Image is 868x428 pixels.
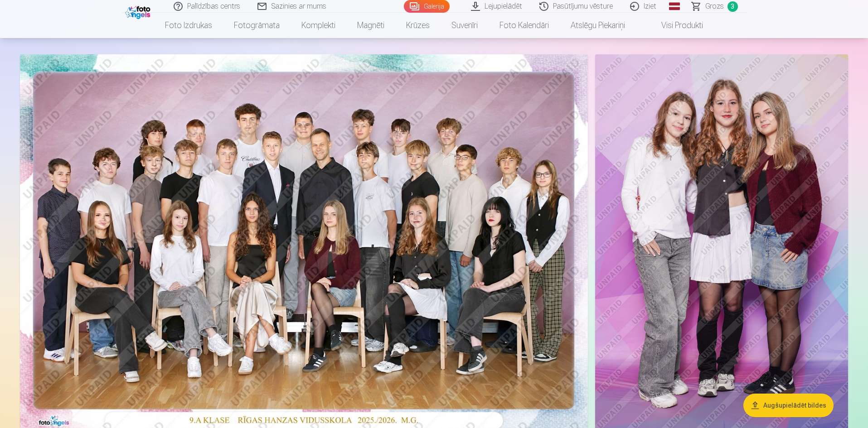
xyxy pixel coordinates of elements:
[154,13,223,38] a: Foto izdrukas
[223,13,291,38] a: Fotogrāmata
[441,13,489,38] a: Suvenīri
[395,13,441,38] a: Krūzes
[560,13,636,38] a: Atslēgu piekariņi
[291,13,346,38] a: Komplekti
[125,4,153,19] img: /fa1
[705,1,724,12] span: Grozs
[743,394,834,417] button: Augšupielādēt bildes
[636,13,714,38] a: Visi produkti
[489,13,560,38] a: Foto kalendāri
[727,1,738,12] span: 3
[346,13,395,38] a: Magnēti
